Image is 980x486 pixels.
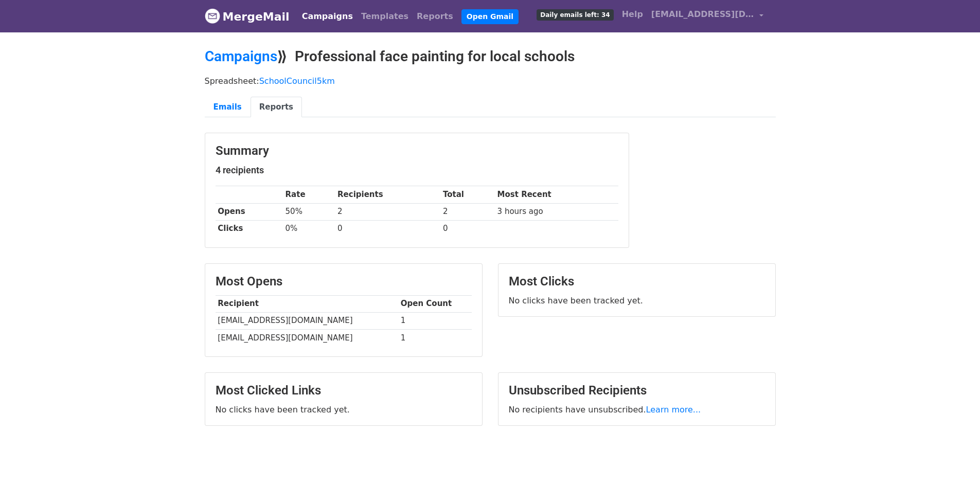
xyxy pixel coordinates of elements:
[205,97,251,118] a: Emails
[646,405,701,415] a: Learn more...
[335,186,440,203] th: Recipients
[461,9,519,24] a: Open Gmail
[298,6,357,27] a: Campaigns
[216,165,618,176] h5: 4 recipients
[216,274,472,289] h3: Most Opens
[509,274,765,289] h3: Most Clicks
[335,203,440,220] td: 2
[259,76,335,86] a: SchoolCouncil5km
[440,186,495,203] th: Total
[216,404,472,415] p: No clicks have been tracked yet.
[205,6,290,27] a: MergeMail
[283,203,335,220] td: 50%
[440,203,495,220] td: 2
[618,4,647,25] a: Help
[509,295,765,306] p: No clicks have been tracked yet.
[509,404,765,415] p: No recipients have unsubscribed.
[205,48,277,65] a: Campaigns
[216,295,398,312] th: Recipient
[283,186,335,203] th: Rate
[251,97,302,118] a: Reports
[398,329,472,346] td: 1
[495,186,618,203] th: Most Recent
[335,220,440,237] td: 0
[651,8,754,21] span: [EMAIL_ADDRESS][DOMAIN_NAME]
[509,383,765,398] h3: Unsubscribed Recipients
[495,203,618,220] td: 3 hours ago
[205,8,220,24] img: MergeMail logo
[205,76,776,86] p: Spreadsheet:
[205,48,776,65] h2: ⟫ Professional face painting for local schools
[537,9,613,21] span: Daily emails left: 34
[216,220,283,237] th: Clicks
[398,295,472,312] th: Open Count
[216,143,618,158] h3: Summary
[357,6,413,27] a: Templates
[216,383,472,398] h3: Most Clicked Links
[532,4,617,25] a: Daily emails left: 34
[398,312,472,329] td: 1
[440,220,495,237] td: 0
[413,6,457,27] a: Reports
[216,329,398,346] td: [EMAIL_ADDRESS][DOMAIN_NAME]
[647,4,768,28] a: [EMAIL_ADDRESS][DOMAIN_NAME]
[283,220,335,237] td: 0%
[216,312,398,329] td: [EMAIL_ADDRESS][DOMAIN_NAME]
[216,203,283,220] th: Opens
